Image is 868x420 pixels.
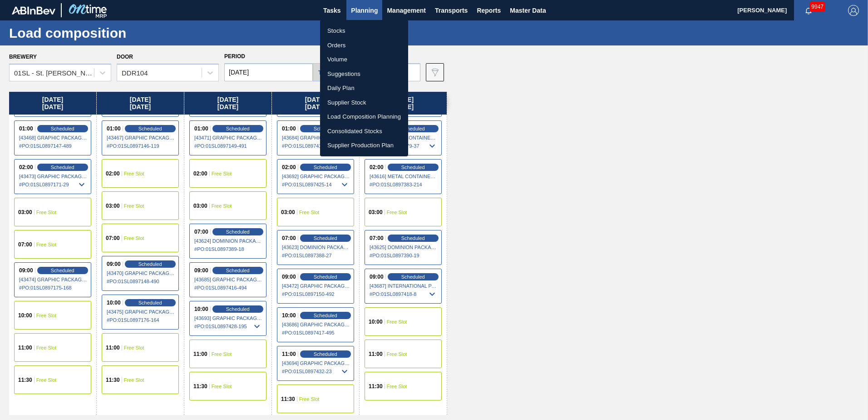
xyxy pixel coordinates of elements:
a: Orders [320,38,408,53]
a: Stocks [320,24,408,38]
a: Supplier Production Plan [320,138,408,153]
a: Suggestions [320,67,408,81]
a: Supplier Stock [320,95,408,110]
a: Daily Plan [320,81,408,95]
a: Volume [320,52,408,67]
a: Consolidated Stocks [320,124,408,139]
a: Load Composition Planning [320,110,408,124]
